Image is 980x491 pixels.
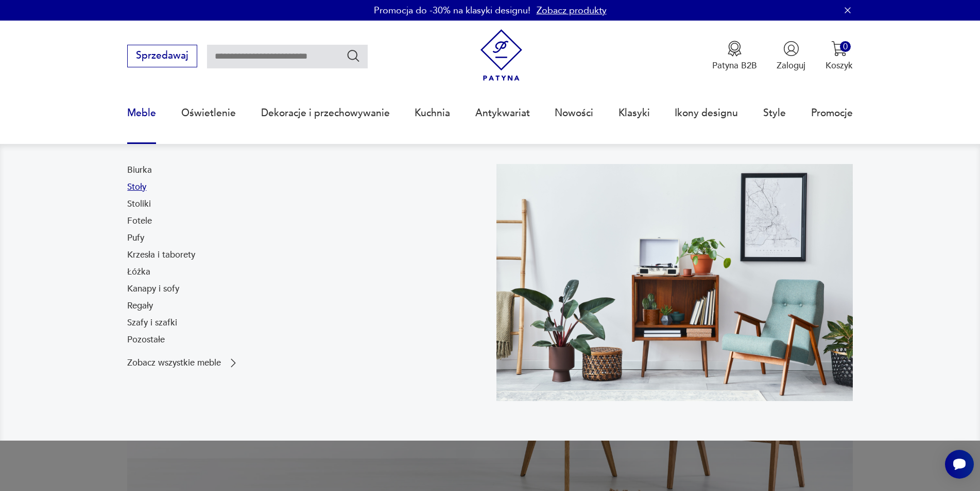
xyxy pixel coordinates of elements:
a: Antykwariat [475,89,530,137]
img: Patyna - sklep z meblami i dekoracjami vintage [475,29,527,81]
a: Stoliki [127,198,151,210]
a: Meble [127,89,156,137]
a: Łóżka [127,266,150,278]
a: Zobacz wszystkie meble [127,357,239,369]
button: 0Koszyk [826,41,853,71]
img: Ikona medalu [727,41,743,57]
a: Promocje [811,89,853,137]
a: Oświetlenie [181,89,236,137]
a: Szafy i szafki [127,317,177,329]
a: Krzesła i taborety [127,249,195,261]
div: 0 [840,41,851,52]
a: Nowości [555,89,593,137]
a: Stoły [127,181,146,193]
p: Patyna B2B [712,60,757,71]
a: Sprzedawaj [127,52,197,61]
iframe: Smartsupp widget button [945,450,974,479]
a: Ikony designu [675,89,738,137]
a: Ikona medaluPatyna B2B [712,41,757,71]
a: Regały [127,300,153,312]
a: Zobacz produkty [537,4,607,17]
a: Kuchnia [415,89,450,137]
img: Ikonka użytkownika [783,41,799,57]
button: Zaloguj [777,41,805,71]
img: 969d9116629659dbb0bd4e745da535dc.jpg [496,164,853,401]
button: Sprzedawaj [127,45,197,67]
a: Style [763,89,786,137]
a: Pufy [127,232,144,244]
a: Fotele [127,215,152,227]
a: Dekoracje i przechowywanie [261,89,390,137]
button: Patyna B2B [712,41,757,71]
a: Pozostałe [127,334,165,346]
button: Szukaj [346,48,361,63]
a: Klasyki [618,89,650,137]
p: Koszyk [826,60,853,71]
a: Biurka [127,164,152,176]
p: Zaloguj [777,60,805,71]
p: Zobacz wszystkie meble [127,359,221,367]
p: Promocja do -30% na klasyki designu! [374,4,530,17]
a: Kanapy i sofy [127,283,179,295]
img: Ikona koszyka [831,41,847,57]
